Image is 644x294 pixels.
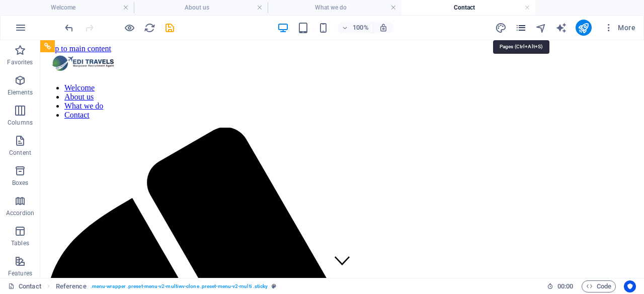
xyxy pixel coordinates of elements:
p: Boxes [12,179,29,187]
i: Design (Ctrl+Alt+Y) [495,22,507,34]
h6: 100% [353,22,369,34]
button: publish [576,20,592,36]
button: undo [63,22,75,34]
button: save [164,22,176,34]
a: Skip to main content [4,4,71,13]
i: Save (Ctrl+S) [164,22,176,34]
button: reload [143,22,155,34]
button: Usercentrics [624,280,636,292]
i: Undo: Change pages (Ctrl+Z) [63,22,75,34]
i: Publish [578,22,589,34]
span: : [565,282,566,290]
p: Accordion [6,209,34,217]
button: design [495,22,507,34]
h4: What we do [268,2,401,13]
span: Click to select. Double-click to edit [56,280,87,292]
a: Click to cancel selection. Double-click to open Pages [8,280,41,292]
i: This element is a customizable preset [272,283,276,289]
p: Content [9,149,31,157]
button: Click here to leave preview mode and continue editing [123,22,135,34]
p: Features [8,269,32,277]
i: On resize automatically adjust zoom level to fit chosen device. [379,23,388,32]
i: Reload page [144,22,155,34]
button: 100% [338,22,373,34]
button: navigator [535,22,547,34]
i: Navigator [535,22,547,34]
button: text_generator [555,22,568,34]
nav: breadcrumb [56,280,277,292]
p: Elements [8,88,33,96]
h6: Session time [547,280,574,292]
h4: Contact [401,2,535,13]
button: pages [515,22,527,34]
button: More [600,20,639,36]
p: Columns [8,119,33,127]
i: AI Writer [555,22,567,34]
span: Code [586,280,611,292]
span: More [604,23,635,33]
span: . menu-wrapper .preset-menu-v2-multiwv-clone .preset-menu-v2-multi .sticky [91,280,268,292]
h4: About us [134,2,268,13]
p: Favorites [7,58,33,66]
button: Code [582,280,616,292]
span: 00 00 [557,280,573,292]
p: Tables [11,239,29,247]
